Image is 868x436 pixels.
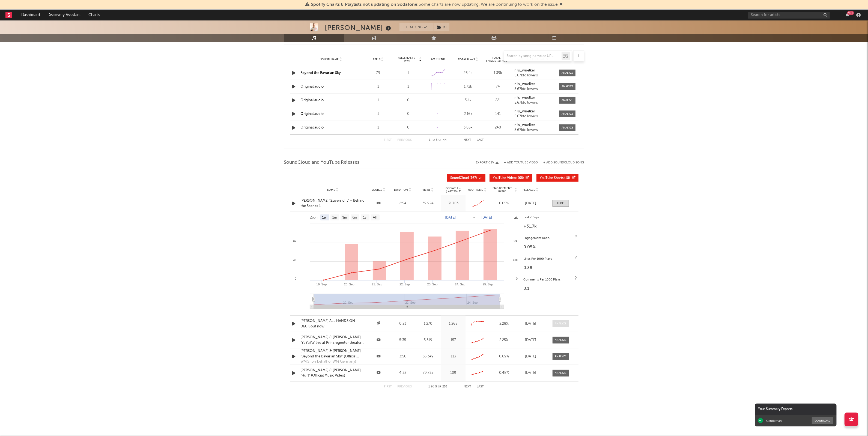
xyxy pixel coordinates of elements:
[469,188,484,192] span: 60D Trend
[395,70,422,76] div: 1
[490,174,532,182] button: YouTube Videos(68)
[484,125,512,130] div: 240
[17,10,44,20] a: Dashboard
[443,354,464,359] div: 113
[455,283,465,286] text: 24. Sep
[427,283,437,286] text: 23. Sep
[398,385,412,388] button: Previous
[560,2,563,7] span: Dismiss
[464,139,472,142] button: Next
[755,404,837,415] div: Your Summary Exports
[311,2,558,7] span: : Some charts are now updating. We are continuing to work on the issue
[301,359,356,365] div: WMG (on behalf of WM Germany)
[514,110,535,113] strong: nils_wuelker
[523,214,576,221] div: Last 7 Days
[373,216,376,220] text: All
[544,161,584,164] button: + Add SoundCloud Song
[476,161,499,164] button: Export CSV
[439,139,442,141] span: of
[395,125,422,130] div: 0
[443,201,464,206] div: 31.703
[342,216,347,220] text: 3m
[491,370,517,376] div: 0.48 %
[504,54,562,58] input: Search by song name or URL
[365,98,392,103] div: 1
[454,125,482,130] div: 3.06k
[416,354,440,359] div: 55.349
[493,177,524,180] span: ( 68 )
[301,198,365,209] a: [PERSON_NAME] "Zuversicht" – Behind the Scenes 1
[493,177,517,180] span: YouTube Videos
[447,174,485,182] button: SoundCloud(167)
[443,321,464,327] div: 1.268
[365,111,392,117] div: 1
[392,370,414,376] div: 4:32
[477,385,484,388] button: Last
[454,111,482,117] div: 2.16k
[748,12,830,19] input: Search for artists
[499,161,538,164] div: + Add YouTube Video
[293,240,296,243] text: 6k
[520,354,542,359] div: [DATE]
[365,125,392,130] div: 1
[516,277,517,280] text: 0
[504,161,538,164] button: + Add YouTube Video
[372,283,382,286] text: 21. Sep
[422,188,430,192] span: Views
[491,338,517,343] div: 2.25 %
[446,190,458,193] p: (Last 7d)
[446,187,458,190] p: Growth
[394,188,408,192] span: Duration
[352,216,357,220] text: 6m
[484,84,512,89] div: 74
[514,82,555,86] a: nils_wuelker
[301,368,365,378] a: [PERSON_NAME] & [PERSON_NAME] "Hurt" (Official Music Video)
[416,201,440,206] div: 39.924
[443,370,464,376] div: 109
[301,348,365,359] div: [PERSON_NAME] & [PERSON_NAME] "Beyond the Bavarian Sky" (Official Music Video)
[514,96,555,100] a: nils_wuelker
[332,216,337,220] text: 1m
[384,139,392,142] button: First
[392,321,414,327] div: 0:23
[431,386,434,388] span: to
[451,177,469,180] span: SoundCloud
[301,85,324,88] a: Original audio
[514,96,535,100] strong: nils_wuelker
[445,216,456,219] text: [DATE]
[365,84,392,89] div: 1
[416,338,440,343] div: 5.519
[399,283,410,286] text: 22. Sep
[514,123,555,127] a: nils_wuelker
[392,201,414,206] div: 2:54
[523,235,576,242] div: Engagement Ratio
[284,159,360,166] span: SoundCloud and YouTube Releases
[514,82,535,86] strong: nils_wuelker
[301,318,365,329] a: [PERSON_NAME] ALL HANDS ON DECK out now
[514,74,555,77] div: 5.67k followers
[846,13,849,17] button: 99+
[523,265,576,271] div: 0.38
[434,23,450,31] span: ( 1 )
[477,139,484,142] button: Last
[513,240,518,243] text: 30k
[540,177,564,180] span: YouTube Shorts
[514,128,555,132] div: 5.67k followers
[395,111,422,117] div: 0
[301,71,341,75] a: Beyond the Bavarian Sky
[294,277,296,280] text: 0
[538,161,584,164] button: + Add SoundCloud Song
[484,70,512,76] div: 1.39k
[523,285,576,292] div: 0.1
[392,354,414,359] div: 3:50
[423,384,453,390] div: 1 5 253
[520,201,542,206] div: [DATE]
[416,370,440,376] div: 79.735
[399,23,434,31] button: Tracking
[293,258,296,261] text: 3k
[434,23,449,31] button: (1)
[464,385,472,388] button: Next
[523,256,576,262] div: Likes Per 1000 Plays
